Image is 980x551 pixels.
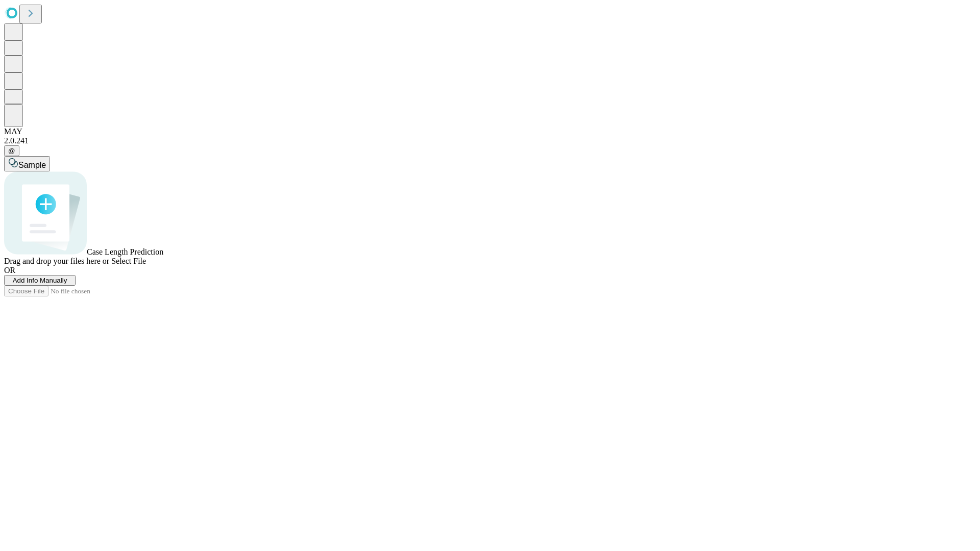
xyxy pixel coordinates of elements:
button: @ [4,145,19,156]
button: Sample [4,156,50,171]
span: @ [8,147,15,155]
span: Drag and drop your files here or [4,257,109,265]
div: MAY [4,127,976,136]
span: Case Length Prediction [87,247,163,256]
span: OR [4,266,15,274]
span: Select File [111,257,146,265]
span: Sample [18,161,46,169]
button: Add Info Manually [4,275,76,286]
div: 2.0.241 [4,136,976,145]
span: Add Info Manually [13,277,67,284]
